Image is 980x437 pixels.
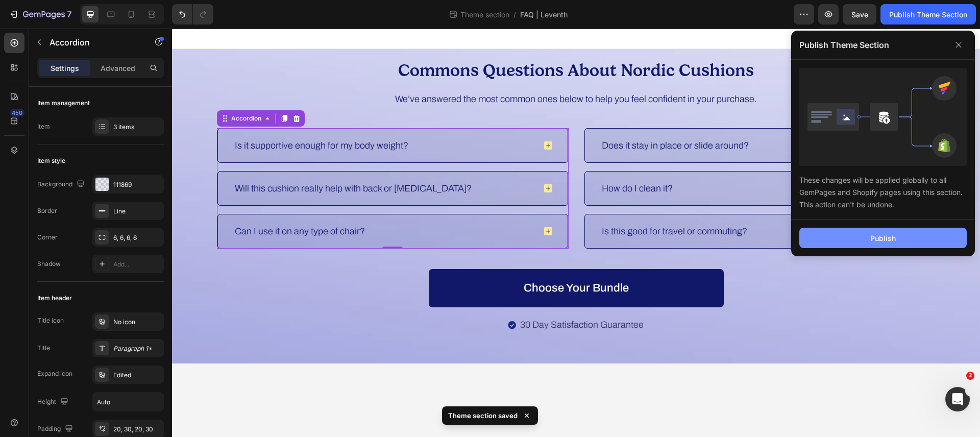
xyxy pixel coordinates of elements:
div: Edited [113,371,161,380]
div: Undo/Redo [172,4,213,25]
a: Choose Your Bundle [257,240,552,279]
div: These changes will be applied globally to all GemPages and Shopify pages using this section. This... [799,166,967,211]
div: Shadow [37,259,61,269]
div: Title [37,344,50,353]
div: 3 items [113,123,161,132]
p: Publish Theme Section [799,39,889,51]
p: 7 [67,8,71,20]
p: Is this good for travel or commuting? [430,198,575,208]
div: Padding [37,422,75,436]
div: Item [37,122,50,131]
div: Paragraph 1* [113,344,161,353]
button: Save [843,4,876,25]
div: Publish Theme Section [889,9,967,20]
div: No icon [113,318,161,327]
p: Advanced [101,63,135,74]
div: Line [113,207,161,216]
div: Height [37,395,70,409]
div: 6, 6, 6, 6 [113,233,161,242]
button: 7 [4,4,76,25]
div: Border [37,206,57,215]
span: Theme section [458,9,511,20]
p: How do I clean it? [430,155,501,165]
span: 2 [966,372,974,380]
p: 30 Day Satisfaction Guarantee [348,290,472,303]
div: Item management [37,99,90,108]
div: Corner [37,233,58,242]
button: Publish [799,228,967,248]
div: Background [37,178,87,191]
p: Accordion [50,36,136,48]
p: Theme section saved [448,410,518,421]
div: Item style [37,156,65,165]
span: / [513,9,516,20]
iframe: Design area [172,29,980,437]
div: Item header [37,294,72,303]
div: 111869 [113,180,161,189]
div: 20, 30, 20, 30 [113,425,161,434]
span: Save [851,10,868,19]
div: 450 [10,109,24,117]
div: Publish [870,233,896,244]
span: FAQ | Leventh [520,9,568,20]
p: Choose Your Bundle [352,251,457,269]
div: Title icon [37,316,64,325]
p: Does it stay in place or slide around? [430,112,577,122]
img: gempages_542596899383804787-62f34571-0339-4424-8f92-3da50c035730.svg [336,293,344,301]
button: Publish Theme Section [880,4,976,25]
div: Expand icon [37,369,72,378]
input: Auto [93,393,163,411]
p: Settings [51,63,79,74]
div: Add... [113,260,161,269]
iframe: Intercom live chat [945,387,970,411]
